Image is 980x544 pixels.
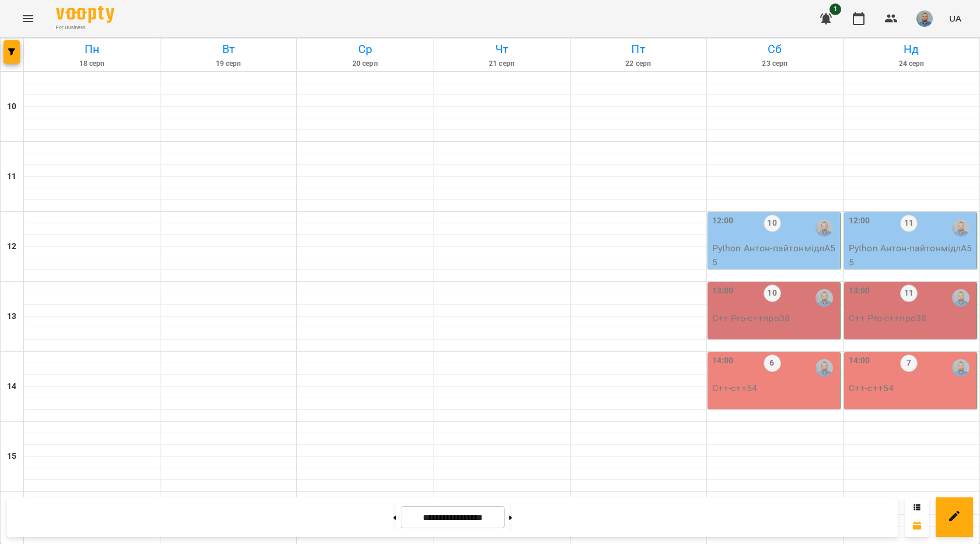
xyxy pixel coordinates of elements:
[572,40,705,58] h6: Пт
[299,58,431,69] h6: 20 серп
[849,241,974,269] p: Python Антон - пайтонмідлА55
[7,450,16,463] h6: 15
[952,359,970,377] img: Антон Костюк
[299,40,431,58] h6: Ср
[949,12,961,24] span: UA
[435,40,568,58] h6: Чт
[944,8,966,29] button: UA
[7,240,16,253] h6: 12
[26,40,158,58] h6: Пн
[162,40,295,58] h6: Вт
[952,219,970,237] img: Антон Костюк
[572,58,705,69] h6: 22 серп
[712,285,734,297] label: 13:00
[952,289,970,307] img: Антон Костюк
[845,58,978,69] h6: 24 серп
[56,24,114,31] span: For Business
[845,40,978,58] h6: Нд
[26,58,158,69] h6: 18 серп
[709,58,841,69] h6: 23 серп
[815,289,833,307] img: Антон Костюк
[815,219,833,237] img: Антон Костюк
[435,58,568,69] h6: 21 серп
[764,355,781,372] label: 6
[712,215,734,227] label: 12:00
[7,170,16,183] h6: 11
[849,215,870,227] label: 12:00
[900,355,918,372] label: 7
[849,381,974,395] p: C++ - с++54
[815,359,833,377] img: Антон Костюк
[849,285,870,297] label: 13:00
[849,355,870,367] label: 14:00
[764,285,781,302] label: 10
[712,355,734,367] label: 14:00
[712,311,838,325] p: C++ Pro - с++про38
[7,310,16,323] h6: 13
[162,58,295,69] h6: 19 серп
[7,100,16,113] h6: 10
[712,241,838,269] p: Python Антон - пайтонмідлА55
[56,6,114,23] img: Voopty Logo
[7,380,16,393] h6: 14
[712,381,838,395] p: C++ - с++54
[849,311,974,325] p: C++ Pro - с++про38
[900,215,918,232] label: 11
[709,40,841,58] h6: Сб
[829,3,841,15] span: 1
[14,5,42,33] button: Menu
[916,10,933,27] img: 2a5fecbf94ce3b4251e242cbcf70f9d8.jpg
[764,215,781,232] label: 10
[900,285,918,302] label: 11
